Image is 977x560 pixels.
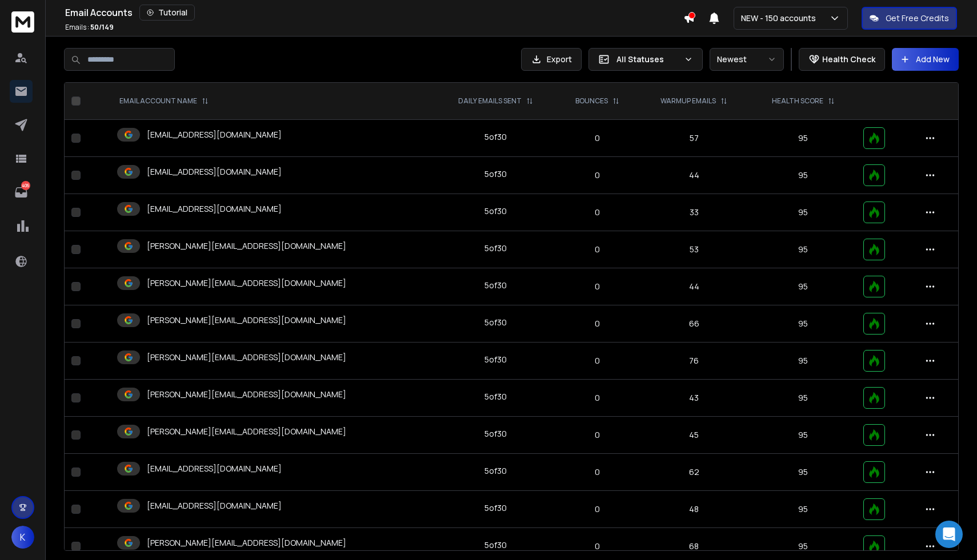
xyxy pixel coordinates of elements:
p: 0 [563,466,631,478]
p: 0 [563,318,631,329]
div: 5 of 30 [485,465,507,477]
td: 95 [750,380,856,417]
td: 95 [750,417,856,454]
div: 5 of 30 [485,317,507,328]
td: 95 [750,491,856,528]
p: NEW - 150 accounts [741,13,820,24]
p: 0 [563,207,631,218]
p: Emails : [65,23,114,32]
a: 406 [10,181,33,204]
div: 5 of 30 [485,131,507,143]
button: Tutorial [139,5,195,21]
td: 44 [638,268,750,305]
p: Health Check [822,54,875,65]
div: Open Intercom Messenger [935,521,963,548]
button: K [11,526,34,549]
p: [PERSON_NAME][EMAIL_ADDRESS][DOMAIN_NAME] [147,315,346,326]
td: 95 [750,157,856,194]
button: Health Check [799,48,885,71]
td: 48 [638,491,750,528]
div: 5 of 30 [485,168,507,180]
td: 95 [750,194,856,231]
p: 0 [563,541,631,552]
p: HEALTH SCORE [772,96,823,106]
td: 95 [750,305,856,343]
td: 53 [638,231,750,268]
div: 5 of 30 [485,391,507,402]
button: Get Free Credits [862,7,957,30]
p: 0 [563,355,631,366]
span: 50 / 149 [90,22,114,32]
div: 5 of 30 [485,539,507,551]
div: Email Accounts [65,5,683,21]
p: [PERSON_NAME][EMAIL_ADDRESS][DOMAIN_NAME] [147,389,346,400]
button: Add New [892,48,959,71]
p: [PERSON_NAME][EMAIL_ADDRESS][DOMAIN_NAME] [147,426,346,437]
td: 57 [638,120,750,157]
td: 95 [750,454,856,491]
button: Newest [710,48,784,71]
p: All Statuses [616,54,679,65]
p: 0 [563,170,631,181]
p: 406 [21,181,30,190]
p: [EMAIL_ADDRESS][DOMAIN_NAME] [147,166,282,178]
p: [EMAIL_ADDRESS][DOMAIN_NAME] [147,500,282,511]
p: Get Free Credits [886,13,949,24]
td: 45 [638,417,750,454]
p: 0 [563,503,631,515]
td: 95 [750,268,856,305]
td: 43 [638,380,750,417]
td: 44 [638,157,750,194]
div: EMAIL ACCOUNT NAME [119,96,209,106]
div: 5 of 30 [485,280,507,291]
p: [PERSON_NAME][EMAIL_ADDRESS][DOMAIN_NAME] [147,537,346,549]
p: 0 [563,132,631,144]
p: [EMAIL_ADDRESS][DOMAIN_NAME] [147,129,282,140]
td: 95 [750,343,856,380]
div: 5 of 30 [485,206,507,217]
div: 5 of 30 [485,502,507,514]
div: 5 of 30 [485,354,507,365]
p: [PERSON_NAME][EMAIL_ADDRESS][DOMAIN_NAME] [147,277,346,289]
div: 5 of 30 [485,243,507,254]
p: BOUNCES [575,96,608,106]
p: 0 [563,392,631,404]
p: [PERSON_NAME][EMAIL_ADDRESS][DOMAIN_NAME] [147,240,346,252]
td: 95 [750,120,856,157]
p: [EMAIL_ADDRESS][DOMAIN_NAME] [147,203,282,215]
p: [PERSON_NAME][EMAIL_ADDRESS][DOMAIN_NAME] [147,352,346,363]
p: 0 [563,244,631,255]
td: 76 [638,343,750,380]
p: 0 [563,429,631,441]
button: Export [521,48,582,71]
td: 62 [638,454,750,491]
p: DAILY EMAILS SENT [458,96,522,106]
td: 33 [638,194,750,231]
td: 95 [750,231,856,268]
p: [EMAIL_ADDRESS][DOMAIN_NAME] [147,463,282,474]
td: 66 [638,305,750,343]
div: 5 of 30 [485,428,507,440]
p: 0 [563,281,631,292]
p: WARMUP EMAILS [660,96,716,106]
